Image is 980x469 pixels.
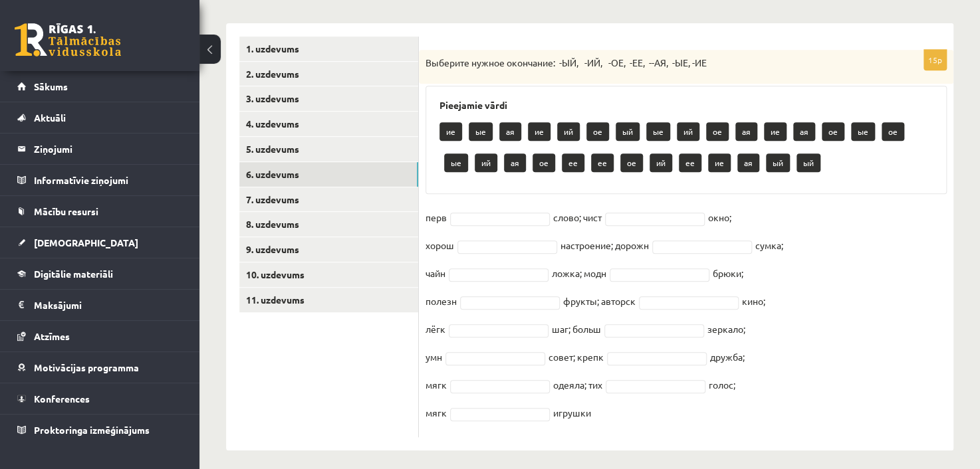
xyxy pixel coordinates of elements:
p: ие [708,153,731,172]
a: 6. uzdevums [239,162,418,187]
a: Motivācijas programma [17,352,183,383]
a: Mācību resursi [17,196,183,227]
span: Proktoringa izmēģinājums [34,424,150,436]
span: Mācību resursi [34,205,98,217]
p: ие [439,122,462,141]
a: 2. uzdevums [239,62,418,86]
p: ые [444,153,468,172]
p: лёгк [426,319,445,339]
p: ое [586,122,609,141]
a: 8. uzdevums [239,212,418,236]
span: Digitālie materiāli [34,268,113,280]
p: ые [469,122,493,141]
legend: Ziņojumi [34,134,183,164]
p: ая [793,122,815,141]
a: Proktoringa izmēģinājums [17,415,183,445]
p: ее [679,153,701,172]
p: ые [646,122,670,141]
p: хорош [426,235,454,255]
a: 5. uzdevums [239,137,418,161]
a: Aktuāli [17,102,183,133]
a: 11. uzdevums [239,288,418,312]
span: Aktuāli [34,112,66,124]
a: 1. uzdevums [239,37,418,61]
fieldset: слово; чист окно; настроение; дорожн сумка; ложка; модн брюки; фрукты; авторск кино; шаг; больш з... [426,207,947,430]
p: ая [504,153,526,172]
p: ее [591,153,614,172]
p: ое [706,122,729,141]
p: ая [499,122,521,141]
p: полезн [426,291,457,311]
a: 4. uzdevums [239,112,418,136]
p: ое [882,122,904,141]
p: ие [528,122,551,141]
p: ий [677,122,699,141]
legend: Maksājumi [34,290,183,320]
p: ый [796,153,820,172]
p: чайн [426,263,445,283]
span: Sākums [34,80,68,92]
p: мягк [426,403,447,422]
span: Motivācijas programma [34,361,139,373]
p: ое [822,122,844,141]
p: ие [764,122,787,141]
p: ее [562,153,584,172]
a: 3. uzdevums [239,86,418,111]
p: мягк [426,375,447,395]
p: 15p [923,49,947,70]
a: Rīgas 1. Tālmācības vidusskola [15,23,121,56]
p: ый [766,153,790,172]
a: Digitālie materiāli [17,258,183,289]
a: Sākums [17,71,183,102]
a: Informatīvie ziņojumi [17,165,183,195]
p: ая [737,153,759,172]
p: ая [735,122,757,141]
legend: Informatīvie ziņojumi [34,165,183,195]
p: ое [620,153,643,172]
a: Ziņojumi [17,134,183,164]
a: [DEMOGRAPHIC_DATA] [17,227,183,258]
p: ий [650,153,672,172]
p: Выберите нужное окончание: -ЫЙ, -ИЙ, -ОЕ, -ЕЕ, --АЯ, -ЫЕ, -ИЕ [426,56,880,70]
span: Atzīmes [34,330,70,342]
span: [DEMOGRAPHIC_DATA] [34,236,138,248]
p: ое [533,153,555,172]
h3: Pieejamie vārdi [439,100,933,111]
p: ый [616,122,640,141]
a: 10. uzdevums [239,262,418,287]
p: ые [851,122,875,141]
p: ий [557,122,580,141]
a: 7. uzdevums [239,187,418,212]
p: ий [475,153,497,172]
p: перв [426,207,447,227]
span: Konferences [34,393,90,405]
a: Atzīmes [17,321,183,351]
a: 9. uzdevums [239,237,418,262]
a: Konferences [17,383,183,414]
p: умн [426,347,442,367]
a: Maksājumi [17,290,183,320]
